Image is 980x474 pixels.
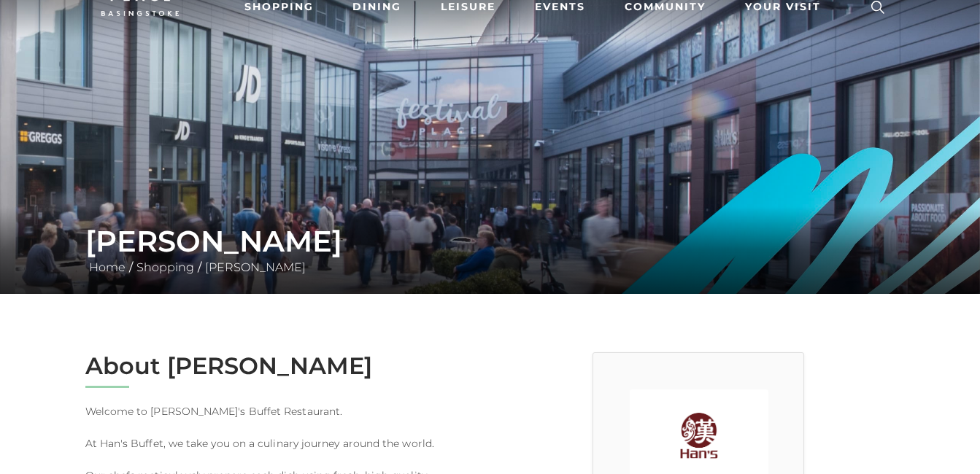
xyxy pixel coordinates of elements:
[201,260,309,274] a: [PERSON_NAME]
[85,260,129,274] a: Home
[85,224,895,259] h1: [PERSON_NAME]
[85,403,479,420] p: Welcome to [PERSON_NAME]'s Buffet Restaurant.
[85,352,479,380] h2: About [PERSON_NAME]
[133,260,198,274] a: Shopping
[85,435,479,452] p: At Han's Buffet, we take you on a culinary journey around the world.
[74,224,906,276] div: / /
